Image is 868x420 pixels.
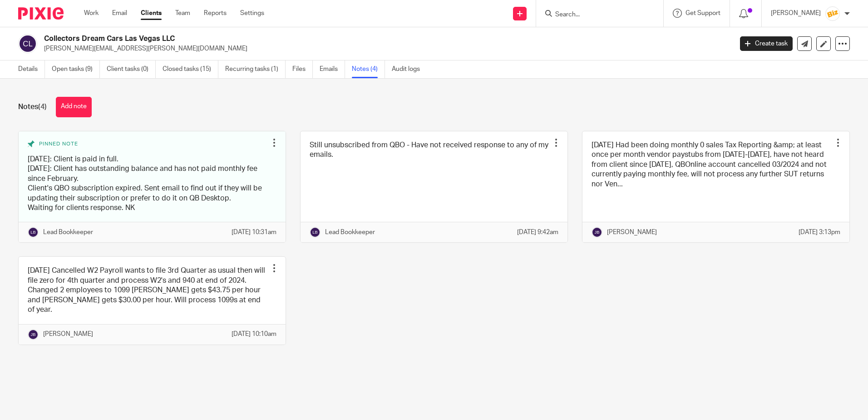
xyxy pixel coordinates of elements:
[799,228,840,237] p: [DATE] 3:13pm
[44,34,590,44] h2: Collectors Dream Cars Las Vegas LLC
[310,227,321,238] img: svg%3E
[141,9,162,18] a: Clients
[607,228,657,237] p: [PERSON_NAME]
[52,60,100,78] a: Open tasks (9)
[554,11,636,19] input: Search
[18,7,64,20] img: Pixie
[232,228,276,237] p: [DATE] 10:31am
[797,36,812,51] a: Send new email
[28,140,267,148] div: Pinned note
[56,97,92,117] button: Add note
[225,60,286,78] a: Recurring tasks (1)
[43,330,93,339] p: [PERSON_NAME]
[18,34,37,53] img: svg%3E
[43,228,93,237] p: Lead Bookkeeper
[232,330,276,339] p: [DATE] 10:10am
[163,60,218,78] a: Closed tasks (15)
[18,102,47,112] h1: Notes
[44,44,726,53] p: [PERSON_NAME][EMAIL_ADDRESS][PERSON_NAME][DOMAIN_NAME]
[771,9,821,18] p: [PERSON_NAME]
[107,60,156,78] a: Client tasks (0)
[592,227,602,238] img: svg%3E
[352,60,385,78] a: Notes (4)
[204,9,227,18] a: Reports
[292,60,313,78] a: Files
[240,9,264,18] a: Settings
[825,6,840,21] img: siteIcon.png
[392,60,427,78] a: Audit logs
[18,60,45,78] a: Details
[517,228,558,237] p: [DATE] 9:42am
[28,329,39,340] img: svg%3E
[816,36,831,51] a: Edit client
[325,228,375,237] p: Lead Bookkeeper
[84,9,99,18] a: Work
[28,227,39,238] img: svg%3E
[320,60,345,78] a: Emails
[740,36,793,51] a: Create task
[38,103,47,110] span: (4)
[175,9,190,18] a: Team
[686,10,720,16] span: Get Support
[112,9,127,18] a: Email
